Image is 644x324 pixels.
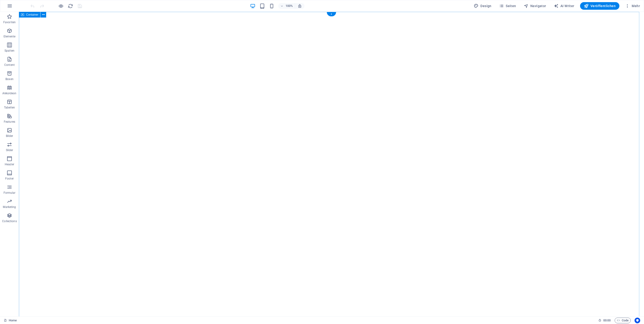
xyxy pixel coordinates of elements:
div: Design (Strg+Alt+Y) [472,2,493,10]
button: Navigator [522,2,548,10]
button: Mehr [623,2,642,10]
p: Collections [2,219,17,223]
span: Mehr [625,4,640,8]
span: Veröffentlichen [584,4,616,8]
button: Code [615,318,631,323]
button: Usercentrics [635,318,640,323]
p: Slider [6,148,13,152]
button: 100% [278,3,295,9]
p: Tabellen [4,106,15,109]
button: reload [67,3,73,9]
p: Formular [4,191,16,195]
p: Spalten [4,49,14,53]
h6: Session-Zeit [598,318,611,323]
p: Marketing [3,205,16,209]
span: Container [26,13,38,16]
p: Akkordeon [2,91,16,95]
span: Design [474,4,492,8]
i: Seite neu laden [68,3,73,9]
div: + [327,12,336,16]
p: Favoriten [3,20,16,24]
span: Code [617,318,629,323]
a: Klick, um Auswahl aufzuheben. Doppelklick öffnet Seitenverwaltung [4,318,17,323]
p: Elemente [4,35,16,38]
span: : [607,319,607,322]
button: Veröffentlichen [580,2,619,10]
button: AI Writer [552,2,576,10]
span: Seiten [499,4,516,8]
p: Features [4,120,15,124]
button: Seiten [497,2,518,10]
span: Navigator [524,4,546,8]
button: Klicke hier, um den Vorschau-Modus zu verlassen [58,3,64,9]
p: Content [4,63,15,67]
p: Header [5,162,14,166]
span: 00 00 [603,318,611,323]
h6: 100% [285,3,293,9]
button: Design [472,2,493,10]
p: Bilder [6,134,13,138]
p: Footer [5,177,14,180]
p: Boxen [5,77,13,81]
i: Bei Größenänderung Zoomstufe automatisch an das gewählte Gerät anpassen. [298,4,302,8]
span: AI Writer [554,4,574,8]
